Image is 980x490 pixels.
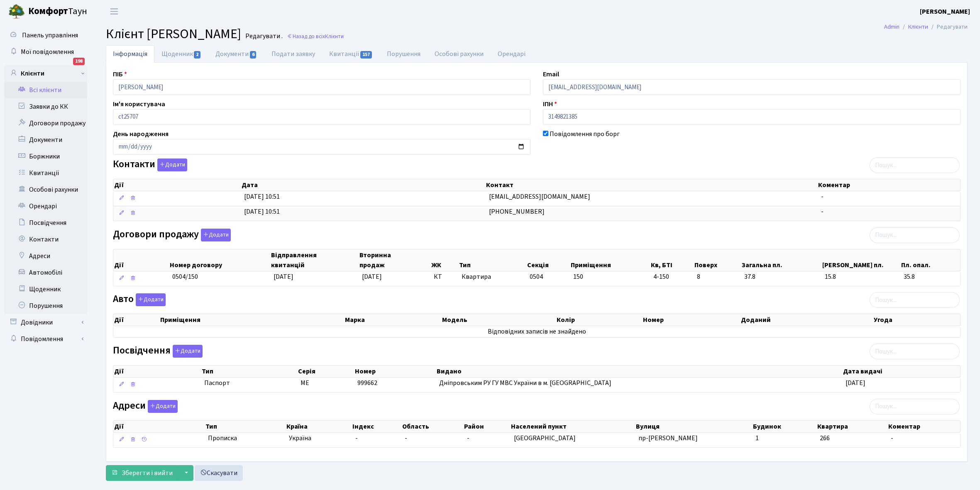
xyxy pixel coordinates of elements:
[148,400,178,413] button: Адреси
[322,45,380,63] a: Квитанції
[113,293,166,306] label: Авто
[270,249,359,271] th: Відправлення квитанцій
[638,434,698,443] span: пр-[PERSON_NAME]
[113,99,165,109] label: Ім'я користувача
[8,3,25,20] img: logo.png
[113,400,178,413] label: Адреси
[401,421,464,432] th: Область
[362,272,382,281] span: [DATE]
[360,51,372,59] span: 157
[870,344,960,359] input: Пошук...
[694,249,740,271] th: Поверх
[4,331,87,347] a: Повідомлення
[136,293,166,306] button: Авто
[755,434,759,443] span: 1
[113,314,159,326] th: Дії
[439,378,611,388] span: Дніпровським РУ ГУ МВС України в м. [GEOGRAPHIC_DATA]
[884,22,899,31] a: Admin
[199,227,231,241] a: Додати
[467,434,469,443] span: -
[264,45,322,63] a: Подати заявку
[21,47,74,56] span: Мої повідомлення
[157,158,187,171] button: Контакти
[4,44,87,60] a: Мої повідомлення198
[106,465,178,481] button: Зберегти і вийти
[73,58,85,65] div: 198
[920,7,970,16] b: [PERSON_NAME]
[208,45,264,63] a: Документи
[550,129,620,139] label: Повідомлення про борг
[113,326,960,337] td: Відповідних записів не знайдено
[122,468,173,478] span: Зберегти і вийти
[900,249,960,271] th: Пл. опал.
[194,51,200,59] span: 2
[134,292,166,307] a: Додати
[4,165,87,181] a: Квитанції
[159,314,344,326] th: Приміщення
[155,157,187,172] a: Додати
[287,32,344,40] a: Назад до всіхКлієнти
[514,434,576,443] span: [GEOGRAPHIC_DATA]
[543,69,559,79] label: Email
[4,115,87,132] a: Договори продажу
[405,434,407,443] span: -
[436,366,842,377] th: Видано
[873,314,960,326] th: Угода
[154,45,208,63] a: Щоденник
[744,272,818,282] span: 37.8
[146,398,178,413] a: Додати
[573,272,583,281] span: 150
[113,421,205,432] th: Дії
[650,249,694,271] th: Кв, БТІ
[113,229,231,241] label: Договори продажу
[441,314,556,326] th: Модель
[485,179,817,191] th: Контакт
[462,272,523,282] span: Квартира
[816,421,887,432] th: Квартира
[870,292,960,308] input: Пошук...
[355,434,358,443] span: -
[4,27,87,44] a: Панель управління
[908,22,928,31] a: Клієнти
[870,399,960,414] input: Пошук...
[434,272,455,282] span: КТ
[458,249,526,271] th: Тип
[821,192,824,201] span: -
[274,272,293,281] span: [DATE]
[4,98,87,115] a: Заявки до КК
[4,82,87,98] a: Всі клієнти
[28,5,68,18] b: Комфорт
[169,249,270,271] th: Номер договору
[173,345,203,358] button: Посвідчення
[4,281,87,297] a: Щоденник
[430,249,458,271] th: ЖК
[817,179,960,191] th: Коментар
[870,157,960,173] input: Пошук...
[171,344,203,358] a: Додати
[872,18,980,36] nav: breadcrumb
[842,366,960,377] th: Дата видачі
[113,249,169,271] th: Дії
[4,132,87,148] a: Документи
[4,65,87,82] a: Клієнти
[106,45,154,63] a: Інформація
[4,248,87,264] a: Адреси
[106,24,241,44] span: Клієнт [PERSON_NAME]
[741,249,821,271] th: Загальна пл.
[241,179,485,191] th: Дата
[4,181,87,198] a: Особові рахунки
[570,249,650,271] th: Приміщення
[104,5,125,18] button: Переключити навігацію
[4,215,87,231] a: Посвідчення
[526,249,570,271] th: Секція
[870,227,960,243] input: Пошук...
[28,5,87,19] span: Таун
[113,158,187,171] label: Контакти
[642,314,740,326] th: Номер
[244,192,280,201] span: [DATE] 10:51
[491,45,533,63] a: Орендарі
[489,192,590,201] span: [EMAIL_ADDRESS][DOMAIN_NAME]
[301,378,309,388] span: МЕ
[891,434,893,443] span: -
[357,378,377,388] span: 999662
